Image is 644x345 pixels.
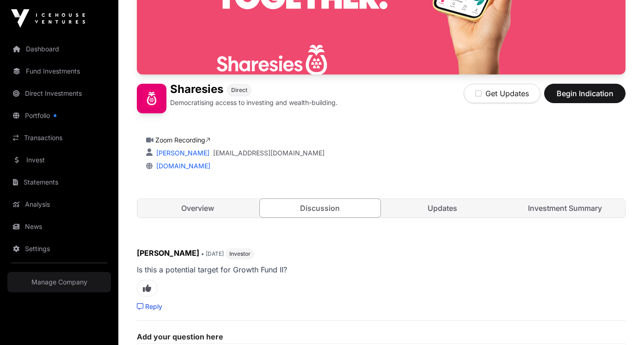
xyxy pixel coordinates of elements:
span: • [DATE] [201,250,224,257]
button: Begin Indication [544,84,626,103]
p: Is this a potential target for Growth Fund II? [137,263,626,276]
h1: Sharesies [170,84,223,96]
a: Reply [137,302,162,311]
span: Direct [231,86,247,94]
a: Statements [7,172,111,192]
a: [PERSON_NAME] [154,149,209,157]
img: Icehouse Ventures Logo [11,9,85,28]
a: Direct Investments [7,83,111,104]
a: Begin Indication [544,93,626,102]
a: Investment Summary [504,199,625,217]
a: Settings [7,239,111,259]
span: Investor [229,250,251,258]
a: Dashboard [7,39,111,59]
a: Invest [7,150,111,170]
a: Overview [137,199,258,217]
p: Democratising access to investing and wealth-building. [170,98,337,107]
span: [PERSON_NAME] [137,248,199,258]
img: Sharesies [137,84,166,113]
button: Get Updates [464,84,540,103]
a: Manage Company [7,272,111,292]
a: News [7,216,111,237]
a: Discussion [259,198,381,218]
a: Fund Investments [7,61,111,81]
a: Updates [382,199,503,217]
a: Zoom Recording [155,136,210,144]
a: Analysis [7,194,111,215]
a: [EMAIL_ADDRESS][DOMAIN_NAME] [213,148,325,158]
a: [DOMAIN_NAME] [153,162,210,170]
nav: Tabs [137,199,625,217]
label: Add your question here [137,332,626,341]
span: Begin Indication [556,88,614,99]
span: Like this comment [137,280,157,296]
a: Portfolio [7,105,111,126]
a: Transactions [7,128,111,148]
iframe: Chat Widget [598,301,644,345]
